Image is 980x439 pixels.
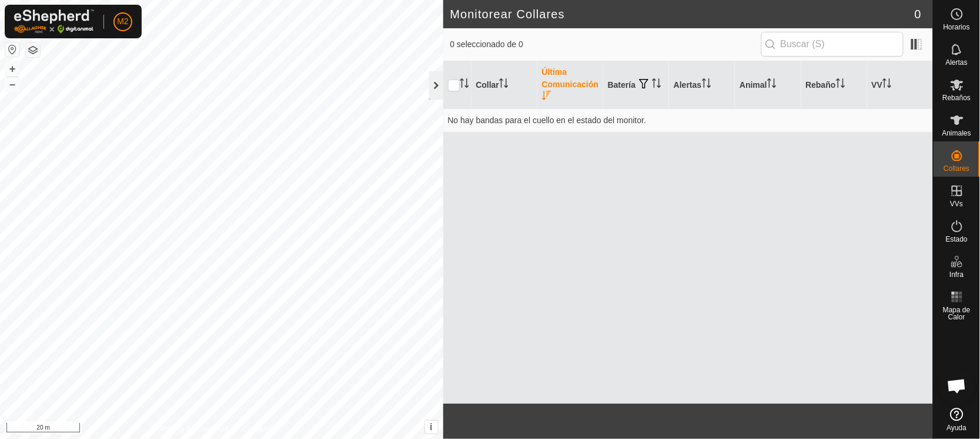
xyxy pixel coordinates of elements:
p-sorticon: Activar para ordenar [702,80,711,90]
button: – [5,77,19,91]
span: Rebaños [942,94,971,101]
a: Política de Privacidad [160,424,228,434]
span: i [430,422,432,432]
span: 0 [915,5,921,23]
div: Chat abierto [939,368,975,404]
th: Batería [603,61,669,109]
p-sorticon: Activar para ordenar [882,80,892,90]
th: VV [867,61,933,109]
button: Restablecer Mapa [5,42,19,57]
th: Última Comunicación [537,61,603,109]
span: 0 seleccionado de 0 [450,38,761,51]
button: + [5,62,19,76]
button: i [425,421,438,434]
h2: Monitorear Collares [450,7,915,21]
p-sorticon: Activar para ordenar [652,80,661,90]
th: Rebaño [801,61,867,109]
p-sorticon: Activar para ordenar [836,80,845,90]
span: Infra [949,271,964,278]
span: Collares [944,165,969,172]
input: Buscar (S) [761,32,904,57]
span: M2 [117,15,128,28]
th: Collar [471,61,537,109]
img: Logo Gallagher [14,9,94,34]
p-sorticon: Activar para ordenar [499,80,509,90]
span: Mapa de Calor [936,306,977,321]
span: Alertas [946,59,968,66]
span: VVs [950,200,963,207]
td: No hay bandas para el cuello en el estado del monitor. [443,108,934,132]
p-sorticon: Activar para ordenar [460,80,469,90]
span: Estado [946,236,968,243]
th: Animal [735,61,801,109]
span: Ayuda [947,424,967,431]
button: Capas del Mapa [26,43,40,57]
span: Animales [942,130,971,137]
p-sorticon: Activar para ordenar [767,80,777,90]
p-sorticon: Activar para ordenar [542,93,551,102]
th: Alertas [669,61,735,109]
span: Horarios [944,24,970,31]
a: Contáctenos [243,424,282,434]
a: Ayuda [934,403,980,436]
